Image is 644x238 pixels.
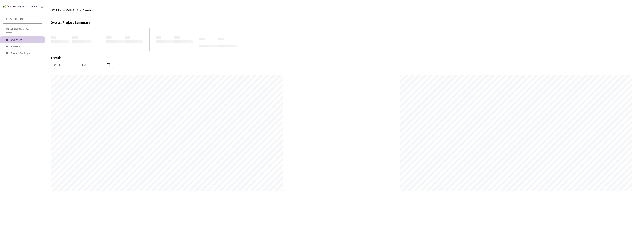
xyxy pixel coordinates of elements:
span: ‌ [218,38,224,40]
span: ‌ [106,40,125,43]
li: / [80,8,81,13]
span: swap-right [78,63,81,66]
span: ‌ [156,40,174,43]
span: to [78,63,81,66]
span: ‌ [106,36,112,39]
span: ‌ [199,38,205,40]
span: ‌ [156,36,161,39]
span: ‌ [199,45,218,47]
div: GT Studio [27,5,37,9]
span: ‌ [125,36,130,39]
span: ‌ [72,40,91,43]
div: Trends [51,56,633,62]
span: [2025] Rivian 3D PCS [6,27,40,31]
span: ‌ [51,40,69,43]
div: Overall Project Summary [51,19,638,25]
span: ‌ [174,40,193,43]
span: Overview [11,38,22,41]
span: ‌ [174,36,180,39]
span: ‌ [51,36,56,39]
span: [2025] Rivian 3D PCS [51,8,74,13]
span: All Projects [10,17,23,20]
span: ‌ [218,45,237,47]
span: Project Settings [11,51,30,55]
input: Start date [53,63,76,67]
span: Overview [83,8,94,13]
span: ‌ [72,36,78,39]
span: ‌ [125,40,143,43]
input: End date [82,63,106,67]
span: Batches [11,45,20,48]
